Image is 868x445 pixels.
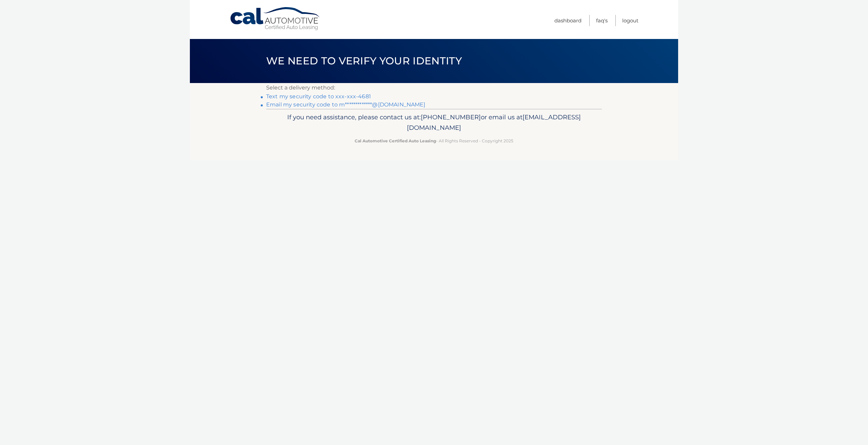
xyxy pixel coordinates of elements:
[554,15,581,26] a: Dashboard
[421,113,481,121] span: [PHONE_NUMBER]
[266,93,371,100] a: Text my security code to xxx-xxx-4681
[355,138,436,143] strong: Cal Automotive Certified Auto Leasing
[266,83,602,93] p: Select a delivery method:
[271,112,597,134] p: If you need assistance, please contact us at: or email us at
[266,55,462,67] span: We need to verify your identity
[271,137,597,144] p: - All Rights Reserved - Copyright 2025
[230,7,321,31] a: Cal Automotive
[622,15,638,26] a: Logout
[596,15,608,26] a: FAQ's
